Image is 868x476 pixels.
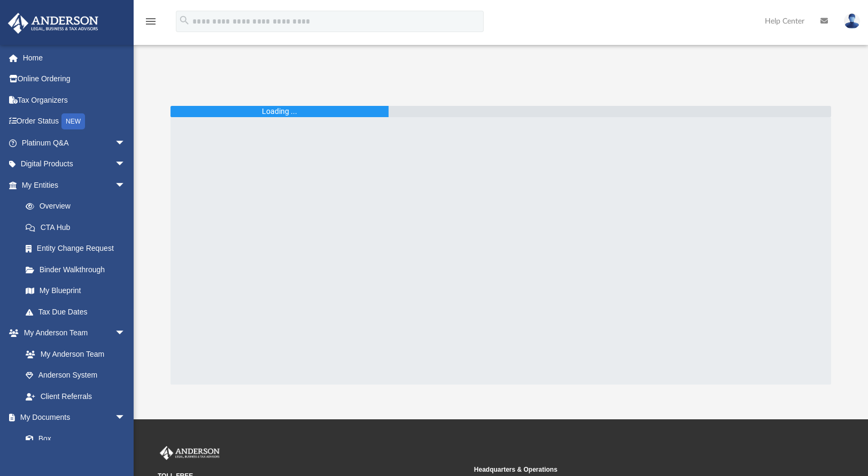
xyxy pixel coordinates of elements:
a: My Anderson Teamarrow_drop_down [7,323,136,344]
i: menu [144,15,157,28]
a: Anderson System [15,365,136,386]
img: Anderson Advisors Platinum Portal [5,13,102,34]
a: menu [144,20,157,28]
a: Entity Change Request [15,238,142,259]
a: Client Referrals [15,386,136,407]
a: Home [7,47,142,68]
a: Binder Walkthrough [15,259,142,280]
span: arrow_drop_down [115,407,136,429]
div: Loading ... [262,106,297,117]
span: arrow_drop_down [115,132,136,154]
a: My Documentsarrow_drop_down [7,407,136,428]
img: User Pic [844,13,860,29]
img: Anderson Advisors Platinum Portal [158,446,222,460]
a: Overview [15,196,142,217]
span: arrow_drop_down [115,323,136,344]
span: arrow_drop_down [115,153,136,175]
a: Order StatusNEW [7,111,142,133]
a: Platinum Q&Aarrow_drop_down [7,132,142,153]
a: CTA Hub [15,217,142,238]
div: NEW [61,113,85,129]
a: My Entitiesarrow_drop_down [7,174,142,196]
small: Headquarters & Operations [474,465,783,474]
a: Tax Organizers [7,89,142,111]
i: search [179,14,190,26]
span: arrow_drop_down [115,174,136,196]
a: Digital Productsarrow_drop_down [7,153,142,175]
a: Tax Due Dates [15,301,142,323]
a: My Anderson Team [15,343,131,365]
a: Online Ordering [7,68,142,90]
a: My Blueprint [15,280,136,302]
a: Box [15,428,131,449]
